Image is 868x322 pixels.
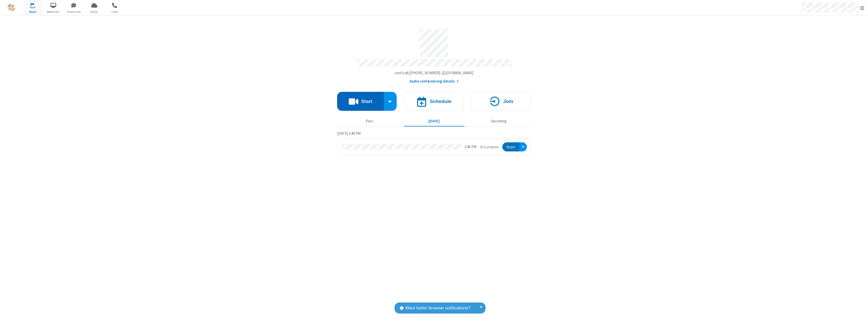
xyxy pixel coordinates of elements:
button: Upcoming [468,116,529,126]
button: Start [337,92,384,111]
section: Today's Meetings [337,130,531,156]
em: in progress [480,145,499,149]
button: Start [502,142,519,152]
div: Open menu [519,142,527,152]
span: Calls [105,10,124,14]
div: 2:45 PM [465,144,476,150]
button: Audio conferencing details [410,78,459,84]
span: Team Chat [64,10,83,14]
img: QA Selenium DO NOT DELETE OR CHANGE [8,4,15,11]
h4: Join [503,99,513,104]
button: Schedule [404,92,464,111]
button: Copy my meeting room linkCopy my meeting room link [395,70,474,76]
button: [DATE] [404,116,465,126]
span: Copy my meeting room link [395,70,474,75]
div: 1 [34,3,37,7]
button: Past [339,116,400,126]
span: Want better browser notifications? [405,305,470,311]
span: Webinars [44,10,63,14]
div: Start conference options [384,92,397,111]
span: Drive [85,10,104,14]
iframe: Chat [855,309,864,318]
h4: Schedule [430,99,451,104]
section: Account details [337,25,531,84]
span: Meet [23,10,42,14]
span: [DATE] 2:40 PM [337,131,361,136]
h4: Start [361,99,372,104]
button: Join [471,92,531,111]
